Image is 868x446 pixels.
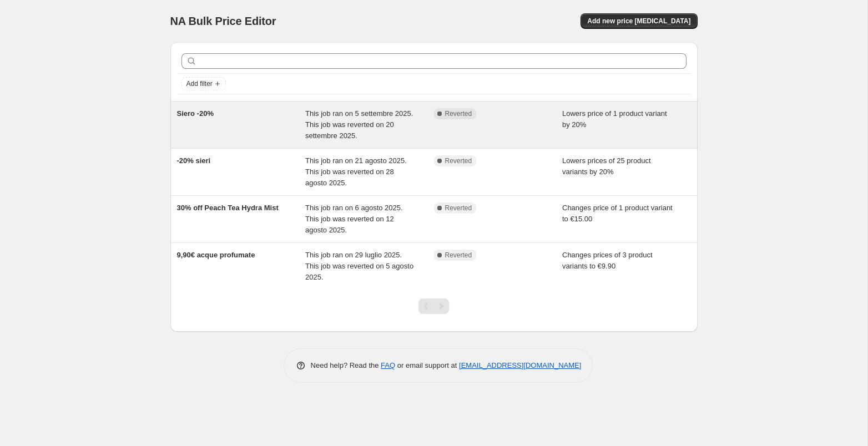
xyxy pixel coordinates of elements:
span: Reverted [445,204,472,212]
span: 30% off Peach Tea Hydra Mist [177,204,279,212]
span: -20% sieri [177,156,211,165]
span: NA Bulk Price Editor [170,15,276,27]
span: Need help? Read the [311,361,381,369]
span: This job ran on 5 settembre 2025. This job was reverted on 20 settembre 2025. [305,109,413,140]
span: This job ran on 29 luglio 2025. This job was reverted on 5 agosto 2025. [305,251,413,281]
button: Add new price [MEDICAL_DATA] [581,13,697,29]
span: This job ran on 21 agosto 2025. This job was reverted on 28 agosto 2025. [305,156,407,187]
span: This job ran on 6 agosto 2025. This job was reverted on 12 agosto 2025. [305,204,403,234]
a: [EMAIL_ADDRESS][DOMAIN_NAME] [459,361,581,369]
span: Reverted [445,109,472,118]
span: Add new price [MEDICAL_DATA] [587,17,690,26]
span: Lowers price of 1 product variant by 20% [562,109,667,129]
span: Changes prices of 3 product variants to €9.90 [562,251,653,270]
span: Reverted [445,156,472,165]
nav: Pagination [418,298,449,314]
span: Reverted [445,251,472,260]
a: FAQ [381,361,395,369]
span: Changes price of 1 product variant to €15.00 [562,204,673,223]
span: or email support at [395,361,459,369]
button: Add filter [181,77,226,90]
span: Lowers prices of 25 product variants by 20% [562,156,651,176]
span: 9,90€ acque profumate [177,251,255,259]
span: Add filter [186,79,213,88]
span: Siero -20% [177,109,214,118]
